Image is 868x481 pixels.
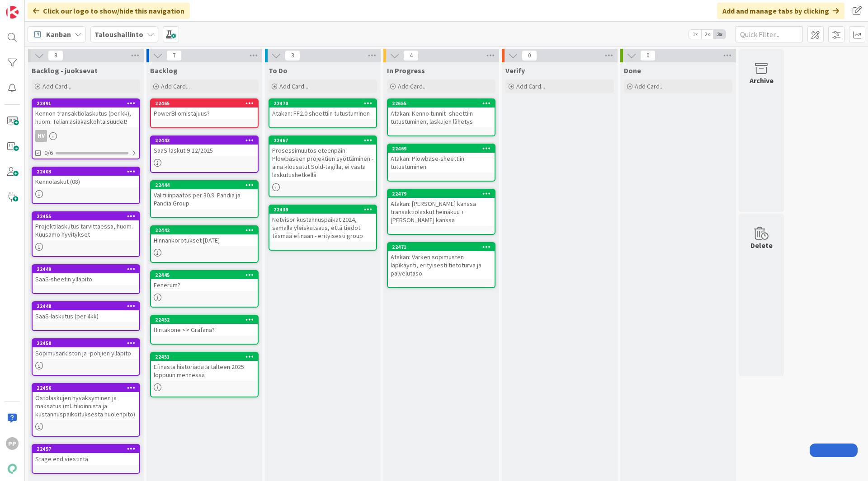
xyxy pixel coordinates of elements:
a: 22451Efinasta historiadata talteen 2025 loppuun mennessä [150,352,259,397]
div: 22442Hinnankorotukset [DATE] [151,226,258,246]
div: 22455 [33,212,139,220]
div: 22450Sopimusarkiston ja -pohjien ylläpito [33,339,139,359]
a: 22445Fenerum? [150,270,259,308]
div: Netvisor kustannuspaikat 2024, samalla yleiskatsaus, että tiedot täsmää efinaan - erityisesti group [269,214,376,242]
span: 3x [713,30,726,39]
div: 22448 [37,303,139,309]
div: 22469Atakan: Plowbase-sheettiin tutustuminen [388,145,495,173]
div: 22449 [33,265,139,273]
div: Sopimusarkiston ja -pohjien ylläpito [33,347,139,359]
div: PowerBI omistajuus? [151,107,258,119]
span: 0 [640,50,656,61]
div: 22467 [274,137,376,144]
div: 22444 [151,181,258,189]
b: Taloushallinto [94,30,143,39]
div: 22471 [392,244,495,250]
div: 22445 [155,272,258,278]
div: 22479 [388,190,495,198]
div: Click our logo to show/hide this navigation [28,3,190,19]
div: 22449SaaS-sheetin ylläpito [33,265,139,285]
div: 22491 [37,100,139,107]
div: 22439 [269,205,376,214]
span: 1x [689,30,701,39]
span: Add Card... [279,82,308,90]
div: Efinasta historiadata talteen 2025 loppuun mennessä [151,361,258,381]
div: 22445Fenerum? [151,271,258,291]
span: Backlog [150,66,178,75]
span: Add Card... [42,82,71,90]
span: Backlog - juoksevat [32,66,98,75]
div: SaaS-laskutus (per 4kk) [33,310,139,322]
div: Fenerum? [151,279,258,291]
div: 22452Hintakone <> Grafana? [151,316,258,336]
div: 22655 [388,99,495,107]
div: 22470Atakan: FF2.0 sheettiin tutustuminen [269,99,376,119]
div: Ostolaskujen hyväksyminen ja maksatus (ml. tiliöinnistä ja kustannuspaikoituksesta huolenpito) [33,392,139,420]
a: 22452Hintakone <> Grafana? [150,315,259,345]
div: 22455 [37,213,139,219]
div: Välitilinpäätös per 30.9. Pandia ja Pandia Group [151,189,258,209]
div: HV [33,130,139,142]
div: Projektilaskutus tarvittaessa, huom. Kuusamo hyvitykset [33,220,139,240]
div: 22448SaaS-laskutus (per 4kk) [33,302,139,322]
a: 22465PowerBI omistajuus? [150,98,259,128]
span: Add Card... [635,82,664,90]
div: 22450 [33,339,139,347]
div: 22479 [392,191,495,197]
a: 22450Sopimusarkiston ja -pohjien ylläpito [32,338,140,376]
div: Hintakone <> Grafana? [151,324,258,336]
div: 22455Projektilaskutus tarvittaessa, huom. Kuusamo hyvitykset [33,212,139,240]
div: 22457 [37,446,139,452]
div: Archive [750,75,774,86]
div: 22442 [155,227,258,233]
a: 22455Projektilaskutus tarvittaessa, huom. Kuusamo hyvitykset [32,211,140,257]
div: Prosessimuutos eteenpäin: Plowbaseen projektien syöttäminen - aina klousatut Sold-tagilla, ei vas... [269,145,376,181]
span: 2x [701,30,713,39]
div: 22448 [33,302,139,310]
div: Add and manage tabs by clicking [717,3,844,19]
img: Visit kanbanzone.com [6,6,19,19]
div: 22451 [151,353,258,361]
div: 22445 [151,271,258,279]
div: 22442 [151,226,258,234]
div: 22467Prosessimuutos eteenpäin: Plowbaseen projektien syöttäminen - aina klousatut Sold-tagilla, e... [269,136,376,181]
div: 22655 [392,100,495,107]
a: 22491Kennon transaktiolaskutus (per kk), huom. Telian asiakaskohtaisuudet!HV0/6 [32,98,140,159]
a: 22403Kennolaskut (08) [32,167,140,204]
div: 22444 [155,182,258,188]
span: In Progress [387,66,425,75]
div: Atakan: Varken sopimusten läpikäynti, erityisesti tietoturva ja palvelutaso [388,251,495,279]
div: 22456 [37,385,139,391]
div: 22456 [33,384,139,392]
span: To Do [269,66,288,75]
div: 22491Kennon transaktiolaskutus (per kk), huom. Telian asiakaskohtaisuudet! [33,99,139,127]
div: 22655Atakan: Kenno tunnit -sheettiin tutustuminen, laskujen lähetys [388,99,495,127]
input: Quick Filter... [735,26,803,42]
span: 3 [285,50,300,61]
div: 22457Stage end viestintä [33,445,139,465]
div: 22465 [151,99,258,107]
a: 22442Hinnankorotukset [DATE] [150,225,259,263]
span: 7 [166,50,182,61]
span: Verify [505,66,525,75]
div: Atakan: Plowbase-sheettiin tutustuminen [388,153,495,173]
div: 22470 [269,99,376,107]
span: 8 [48,50,63,61]
a: 22479Atakan: [PERSON_NAME] kanssa transaktiolaskut heinäkuu + [PERSON_NAME] kanssa [387,189,495,235]
div: 22471Atakan: Varken sopimusten läpikäynti, erityisesti tietoturva ja palvelutaso [388,243,495,279]
div: SaaS-laskut 9-12/2025 [151,145,258,156]
div: 22403Kennolaskut (08) [33,168,139,187]
div: 22491 [33,99,139,107]
span: Kanban [46,29,71,40]
div: 22444Välitilinpäätös per 30.9. Pandia ja Pandia Group [151,181,258,209]
div: 22452 [155,317,258,323]
div: 22452 [151,316,258,324]
div: 22465 [155,100,258,107]
div: PP [6,437,19,450]
a: 22655Atakan: Kenno tunnit -sheettiin tutustuminen, laskujen lähetys [387,98,495,136]
a: 22448SaaS-laskutus (per 4kk) [32,301,140,331]
img: avatar [6,462,19,475]
span: 4 [403,50,419,61]
div: 22467 [269,136,376,145]
a: 22439Netvisor kustannuspaikat 2024, samalla yleiskatsaus, että tiedot täsmää efinaan - erityisest... [269,205,377,251]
